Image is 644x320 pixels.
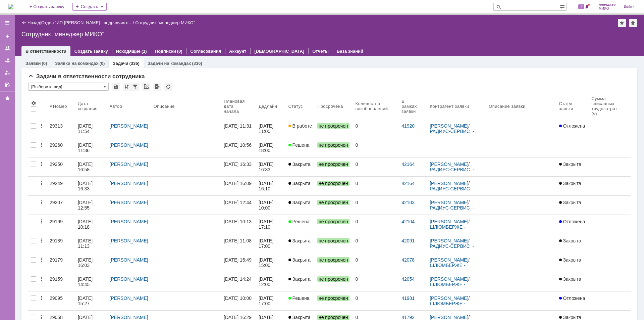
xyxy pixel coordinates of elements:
a: [PERSON_NAME] [110,315,148,320]
span: Закрыта [559,200,581,205]
a: [DATE] 11:54 [75,119,107,138]
div: 0 [356,315,396,320]
a: [DATE] 16:58 [75,157,107,176]
a: [PERSON_NAME] [110,162,148,167]
a: Закрыта [286,196,315,215]
a: 42103 [401,200,415,205]
a: не просрочен [315,272,353,291]
div: Описание заявки [489,104,525,109]
a: 0 [353,119,399,138]
div: [DATE] 16:10 [259,181,275,191]
a: [DATE] 16:09 [221,177,256,195]
div: Контрагент заявки [430,104,469,109]
div: / [430,162,483,172]
div: [DATE] 15:27 [78,295,94,306]
div: 29207 [50,200,72,205]
div: Дедлайн [259,104,277,109]
div: [DATE] 16:09 [224,181,252,186]
a: [PERSON_NAME] [430,162,468,167]
a: не просрочен [315,177,353,195]
div: Действия [39,123,44,129]
a: РАДИУС-СЕРВИС - ООО «Фирма «Радиус-Сервис» [430,243,480,260]
span: Закрыта [288,238,311,243]
div: (0) [42,61,47,66]
a: [PERSON_NAME] [430,200,468,205]
th: Дедлайн [256,93,286,119]
span: Закрыта [559,181,581,186]
div: Описание [154,104,175,109]
span: Закрыта [559,238,581,243]
div: [DATE] 12:55 [78,200,94,211]
a: 0 [353,272,399,291]
a: ШЛЮМБЕРЖЕ - Компания "Шлюмберже Лоджелко, Инк" [430,263,483,279]
div: 29179 [50,257,72,263]
span: Закрыта [559,276,581,282]
a: Закрыта [556,272,589,291]
a: Отчеты [312,49,329,54]
div: 29095 [50,295,72,301]
span: Закрыта [559,315,581,320]
a: РАДИУС-СЕРВИС - ООО «Фирма «Радиус-Сервис» [430,129,480,145]
div: Создать [72,3,107,11]
a: [PERSON_NAME] [110,257,148,263]
div: | [40,20,41,25]
a: [DATE] 11:13 [75,234,107,253]
a: [DATE] 11:00 [256,119,286,138]
a: Назад [28,20,40,25]
th: Плановая дата начала [221,93,256,119]
span: не просрочен [317,123,350,129]
a: [DATE] 15:27 [75,291,107,310]
th: Статус [286,93,315,119]
span: Решена [288,219,310,224]
div: [DATE] 10:18 [78,219,94,230]
a: 41920 [401,123,415,129]
a: ШЛЮМБЕРЖЕ - Компания "Шлюмберже Лоджелко, Инк" [430,301,483,317]
span: Закрыта [288,276,311,282]
div: Действия [39,295,44,301]
a: Заявки на командах [2,43,13,54]
div: [DATE] 15:00 [259,257,275,268]
span: Закрыта [288,315,311,320]
a: [DATE] 10:00 [221,291,256,310]
a: 29095 [47,291,75,310]
span: менеджер [599,3,616,7]
a: Перейти на домашнюю страницу [8,4,13,9]
div: Дата создания [78,101,99,111]
div: [DATE] 10:00 [224,295,252,301]
div: Сотрудник "менеджер МИКО" [135,20,195,25]
th: Статус заявки [556,93,589,119]
th: Количество возобновлений [353,93,399,119]
a: [DATE] 14:45 [75,272,107,291]
a: Закрыта [286,157,315,176]
a: не просрочен [315,138,353,157]
a: [PERSON_NAME] [430,219,468,224]
div: Действия [39,315,44,320]
div: [DATE] 11:36 [78,142,94,153]
th: Контрагент заявки [427,93,486,119]
div: [DATE] 10:13 [224,219,252,224]
a: не просрочен [315,234,353,253]
div: (1) [142,49,147,54]
div: Сумма списанных трудозатрат (ч) [591,96,623,116]
a: не просрочен [315,253,353,272]
a: [DATE] 11:36 [75,138,107,157]
div: [DATE] 11:08 [224,238,252,243]
div: [DATE] 11:13 [78,238,94,249]
div: / [430,200,483,211]
a: Заявки на командах [55,61,98,66]
div: / [430,123,483,134]
a: не просрочен [315,119,353,138]
div: Добавить в избранное [618,19,626,27]
div: 29313 [50,123,72,129]
div: [DATE] 14:24 [224,276,252,282]
a: Отдел "ИП [PERSON_NAME] - подрядчик п… [41,20,133,25]
a: Заявки в моей ответственности [2,55,13,66]
div: 29250 [50,162,72,167]
div: [DATE] 16:58 [78,162,94,172]
a: не просрочен [315,157,353,176]
div: / [430,181,483,191]
a: [DATE] 16:10 [256,177,286,195]
a: [DATE] 11:31 [221,119,256,138]
a: Решена [286,215,315,234]
div: (0) [99,61,105,66]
